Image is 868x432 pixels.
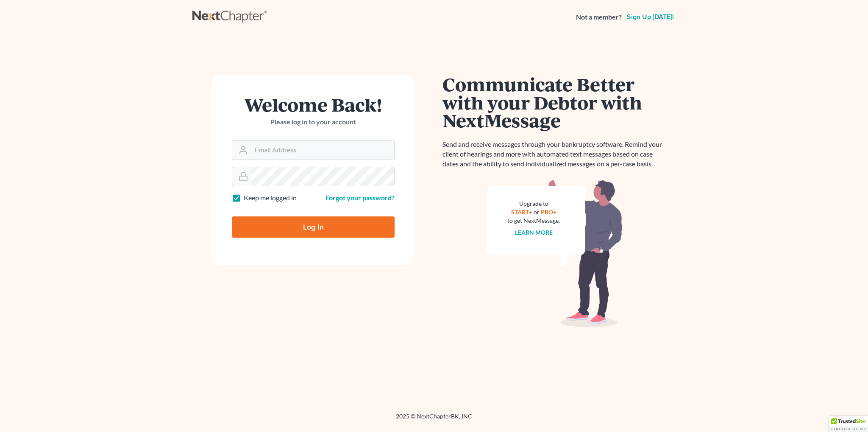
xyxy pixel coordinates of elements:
[541,208,556,216] a: PRO+
[511,208,532,216] a: START+
[576,12,622,22] strong: Not a member?
[442,140,667,169] p: Send and receive messages through your bankruptcy software. Remind your client of hearings and mo...
[232,95,395,114] h1: Welcome Back!
[192,412,676,427] div: 2025 © NextChapterBK, INC
[251,141,394,160] input: Email Address
[515,229,553,236] a: Learn more
[487,179,623,328] img: nextmessage_bg-59042aed3d76b12b5cd301f8e5b87938c9018125f34e5fa2b7a6b67550977c72.svg
[534,208,540,216] span: or
[325,194,395,202] a: Forgot your password?
[442,75,667,129] h1: Communicate Better with your Debtor with NextMessage
[829,416,868,432] div: TrustedSite Certified
[232,216,395,238] input: Log In
[507,199,560,208] div: Upgrade to
[244,193,297,203] label: Keep me logged in
[507,216,560,225] div: to get NextMessage.
[625,14,676,20] a: Sign up [DATE]!
[232,117,395,127] p: Please log in to your account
